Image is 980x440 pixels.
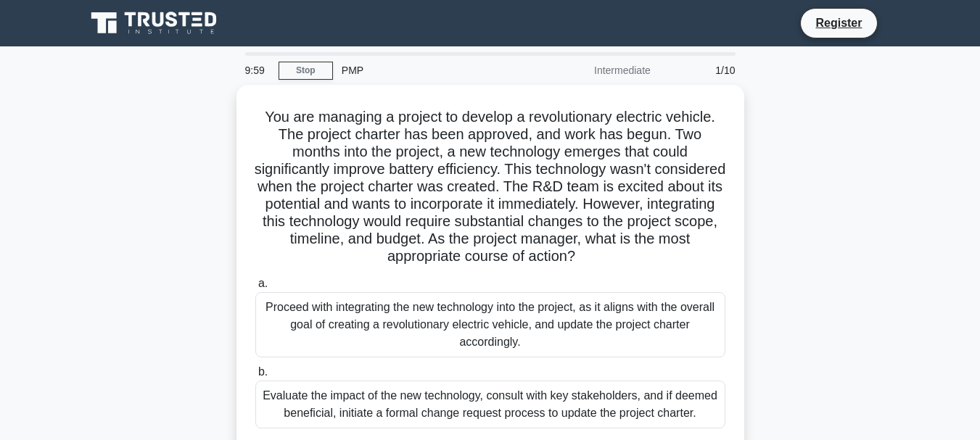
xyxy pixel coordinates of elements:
[279,62,333,80] a: Stop
[333,56,532,85] div: PMP
[255,381,725,428] div: Evaluate the impact of the new technology, consult with key stakeholders, and if deemed beneficia...
[236,56,279,85] div: 9:59
[258,277,268,289] span: a.
[255,292,725,357] div: Proceed with integrating the new technology into the project, as it aligns with the overall goal ...
[807,14,870,32] a: Register
[258,365,268,378] span: b.
[659,56,744,85] div: 1/10
[532,56,659,85] div: Intermediate
[254,108,727,266] h5: You are managing a project to develop a revolutionary electric vehicle. The project charter has b...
